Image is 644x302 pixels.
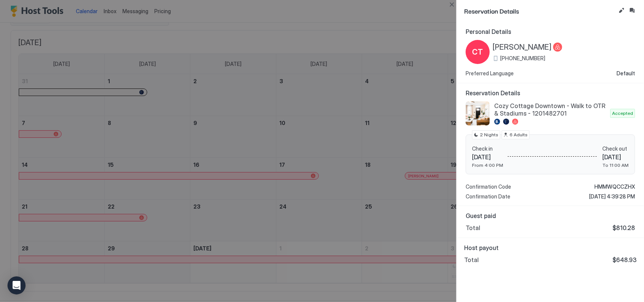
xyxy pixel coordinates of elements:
[466,224,480,232] span: Total
[466,28,635,35] span: Personal Details
[493,43,552,52] span: [PERSON_NAME]
[464,6,615,15] span: Reservation Details
[602,162,629,168] span: To 11:00 AM
[466,183,511,190] span: Confirmation Code
[464,256,479,264] span: Total
[612,110,633,117] span: Accepted
[464,244,636,252] span: Host payout
[510,131,528,138] span: 6 Adults
[472,145,503,152] span: Check in
[480,131,498,138] span: 2 Nights
[602,153,629,161] span: [DATE]
[612,224,635,232] span: $810.28
[472,153,503,161] span: [DATE]
[589,193,635,200] span: [DATE] 4:39:28 PM
[466,193,510,200] span: Confirmation Date
[617,6,626,15] button: Edit reservation
[466,70,514,77] span: Preferred Language
[500,55,545,62] span: [PHONE_NUMBER]
[594,183,635,190] span: HMMWQCCZHX
[612,256,636,264] span: $648.93
[466,89,635,97] span: Reservation Details
[617,70,635,77] span: Default
[472,162,503,168] span: From 4:00 PM
[8,276,26,294] div: Open Intercom Messenger
[472,46,483,58] span: CT
[466,101,490,125] div: listing image
[627,6,636,15] button: Inbox
[602,145,629,152] span: Check out
[494,102,607,117] span: Cozy Cottage Downtown - Walk to OTR & Stadiums - 1201482701
[466,212,635,220] span: Guest paid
